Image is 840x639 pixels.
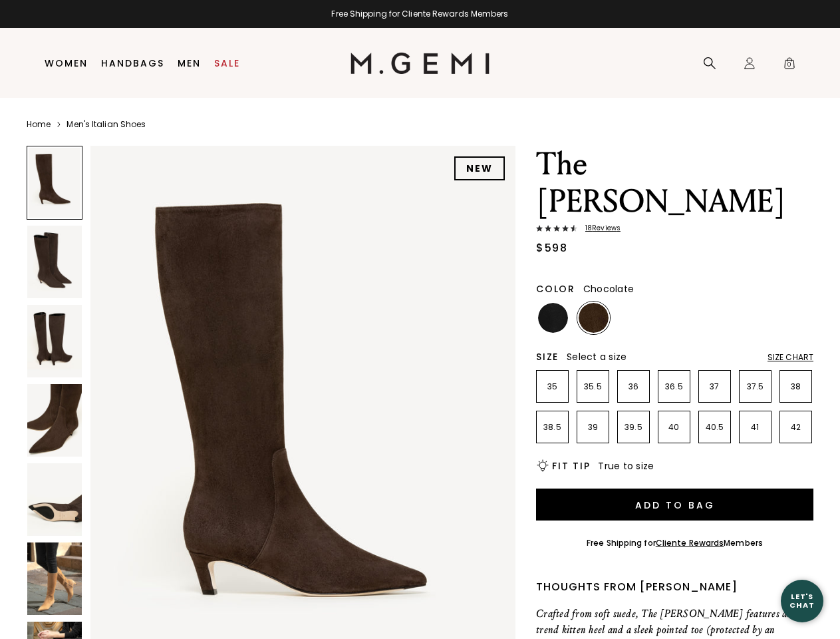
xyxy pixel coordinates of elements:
h2: Color [536,284,575,294]
p: 41 [740,422,771,433]
span: 18 Review s [577,224,621,232]
p: 36 [618,381,649,392]
a: Home [27,119,51,130]
img: The Tina [27,226,82,298]
div: Size Chart [768,352,813,363]
p: 40.5 [699,422,730,433]
p: 36.5 [658,381,690,392]
a: Men's Italian Shoes [67,119,146,130]
a: Men [178,58,201,69]
img: The Tina [27,305,82,377]
p: 42 [780,422,811,433]
a: 18Reviews [536,224,813,235]
button: Add to Bag [536,489,813,521]
p: 38.5 [537,422,568,433]
h1: The [PERSON_NAME] [536,146,813,220]
span: True to size [598,459,654,473]
p: 37.5 [740,381,771,392]
a: Cliente Rewards [656,537,724,548]
span: Chocolate [583,282,634,296]
p: 39 [577,422,609,433]
div: Let's Chat [781,592,823,609]
p: 37 [699,381,730,392]
p: 35 [537,381,568,392]
img: M.Gemi [350,53,490,74]
img: Black [538,303,568,333]
span: Select a size [567,350,627,363]
span: 0 [783,59,796,73]
div: Free Shipping for Members [587,538,763,548]
p: 35.5 [577,381,609,392]
h2: Size [536,351,559,362]
img: Biscuit [619,303,649,333]
img: The Tina [27,384,82,457]
a: Handbags [101,58,164,69]
div: $598 [536,240,567,256]
p: 39.5 [618,422,649,433]
div: NEW [454,156,505,180]
img: The Tina [27,542,82,615]
img: Chocolate [579,303,609,333]
p: 40 [658,422,690,433]
p: 38 [780,381,811,392]
a: Women [45,58,88,69]
div: Thoughts from [PERSON_NAME] [536,579,813,595]
img: The Tina [27,463,82,536]
h2: Fit Tip [552,461,590,471]
a: Sale [214,58,240,69]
